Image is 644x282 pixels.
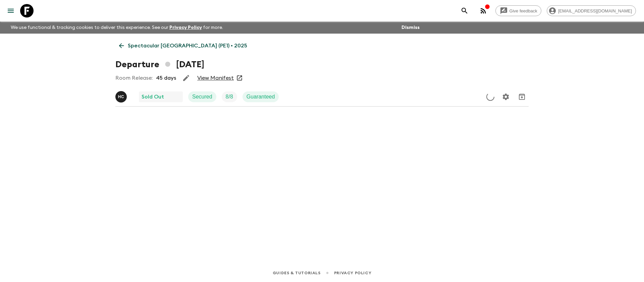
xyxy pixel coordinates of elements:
[400,23,421,32] button: Dismiss
[156,74,176,82] p: 45 days
[222,91,237,102] div: Trip Fill
[247,93,275,101] p: Guaranteed
[115,93,128,98] span: Hector Carillo
[128,42,247,50] p: Spectacular [GEOGRAPHIC_DATA] (PE1) • 2025
[4,4,17,17] button: menu
[115,58,204,71] h1: Departure [DATE]
[506,8,541,13] span: Give feedback
[197,75,234,81] a: View Manifest
[458,4,471,17] button: search adventures
[188,91,216,102] div: Secured
[554,8,636,13] span: [EMAIL_ADDRESS][DOMAIN_NAME]
[115,39,251,52] a: Spectacular [GEOGRAPHIC_DATA] (PE1) • 2025
[499,90,513,104] button: Settings
[484,90,497,104] button: Update Price, Early Bird Discount and Costs
[115,91,128,103] button: HC
[192,93,212,101] p: Secured
[226,93,233,101] p: 8 / 8
[8,22,226,34] p: We use functional & tracking cookies to deliver this experience. See our for more.
[495,5,541,16] a: Give feedback
[169,25,202,30] a: Privacy Policy
[515,90,529,104] button: Archive (Completed, Cancelled or Unsynced Departures only)
[547,5,636,16] div: [EMAIL_ADDRESS][DOMAIN_NAME]
[115,74,153,82] p: Room Release:
[334,269,371,277] a: Privacy Policy
[273,269,321,277] a: Guides & Tutorials
[118,94,124,99] p: H C
[142,93,164,101] p: Sold Out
